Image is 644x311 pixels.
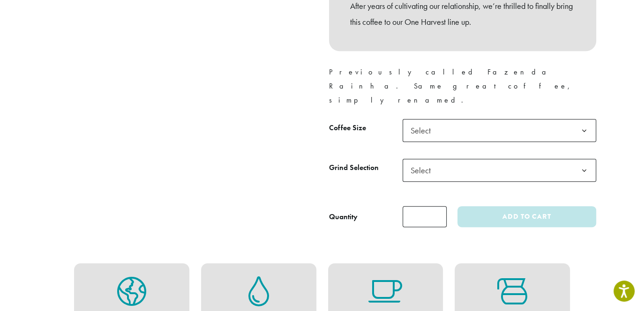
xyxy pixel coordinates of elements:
[329,121,403,135] label: Coffee Size
[407,121,440,140] span: Select
[329,161,403,175] label: Grind Selection
[403,119,596,142] span: Select
[329,211,358,222] div: Quantity
[329,65,596,107] p: Previously called Fazenda Rainha. Same great coffee, simply renamed.
[407,161,440,179] span: Select
[403,206,447,227] input: Product quantity
[403,159,596,182] span: Select
[457,206,596,227] button: Add to cart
